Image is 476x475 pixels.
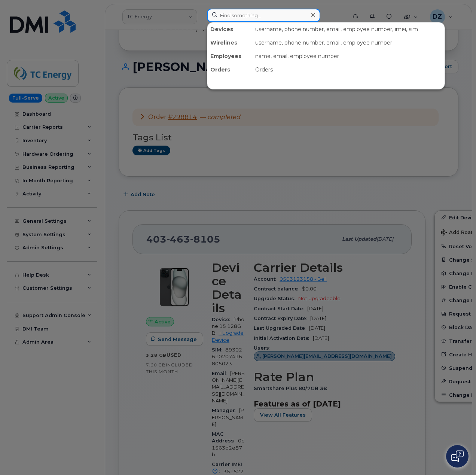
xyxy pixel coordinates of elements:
div: Wirelines [207,36,252,49]
div: Employees [207,49,252,63]
div: Orders [252,63,445,76]
div: name, email, employee number [252,49,445,63]
input: Find something... [207,9,320,22]
div: username, phone number, email, employee number, imei, sim [252,22,445,36]
div: username, phone number, email, employee number [252,36,445,49]
div: Orders [207,63,252,76]
img: Open chat [451,450,464,462]
div: Devices [207,22,252,36]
